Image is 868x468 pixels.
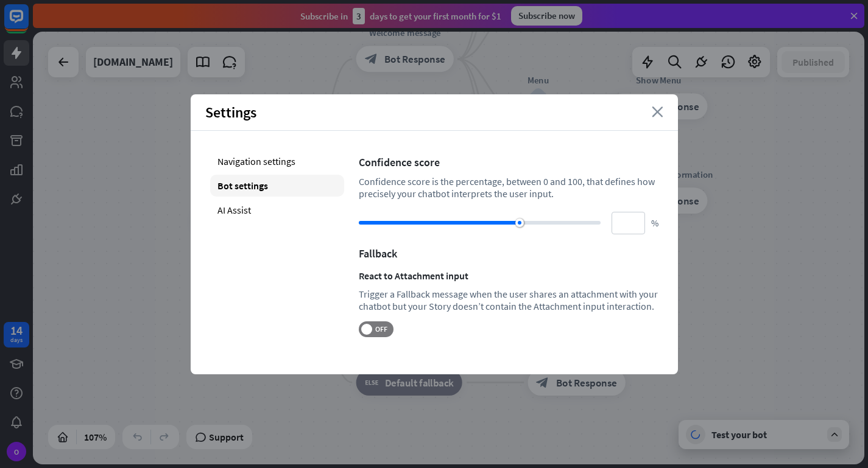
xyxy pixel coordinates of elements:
i: block_bot_response [536,376,549,389]
span: Bot Response [384,52,445,65]
div: Subscribe in days to get your first month for $1 [300,8,501,24]
div: React to Attachment input [359,270,658,282]
span: Settings [205,103,256,122]
div: Subscribe now [511,6,582,26]
span: Bot Response [638,100,699,113]
a: 14 days [4,322,29,348]
div: Welcome message [347,27,464,40]
span: OFF [372,324,391,334]
div: AI Assist [210,199,344,221]
div: Fallback [359,246,658,260]
span: Bot Response [556,376,617,389]
i: close [652,107,663,117]
i: block_fallback [365,376,378,389]
div: onethirtylabs.com [93,47,173,77]
span: Default fallback [385,376,454,389]
div: O [7,442,26,461]
div: Confidence score is the percentage, between 0 and 100, that defines how precisely your chatbot in... [359,175,658,200]
div: Menu [499,74,577,86]
span: Support [209,427,244,447]
span: Bot Response [638,194,699,207]
div: 14 [10,325,23,336]
div: 107% [80,427,110,447]
button: Open LiveChat chat widget [10,5,46,41]
div: Trigger a Fallback message when the user shares an attachment with your chatbot but your Story do... [359,288,658,312]
i: block_bot_response [365,52,378,65]
button: Published [782,51,845,73]
div: Test your bot [711,428,821,441]
div: Confidence score [359,155,658,169]
div: Navigation settings [210,150,344,172]
div: Show Menu [600,74,717,86]
span: % [651,217,658,229]
div: days [10,336,23,344]
div: 3 [353,8,365,24]
div: Bot settings [210,175,344,197]
div: Provide pricing information [600,168,717,181]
